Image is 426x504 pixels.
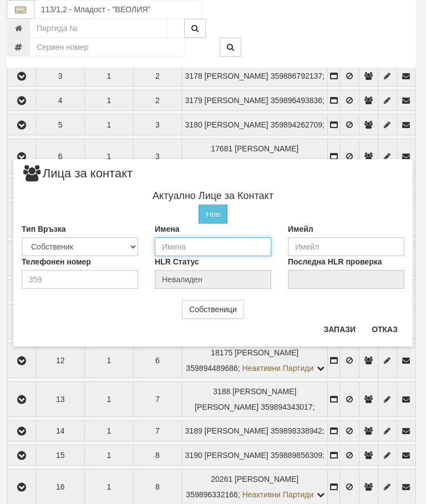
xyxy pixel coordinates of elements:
[365,320,404,338] button: Отказ
[317,320,362,338] button: Запази
[22,167,133,188] span: Лица за контакт
[199,205,227,223] button: Нов
[22,270,138,289] input: Телефонен номер
[30,19,168,38] input: Партида №
[22,256,91,267] label: Телефонен номер
[288,237,404,256] input: Имейл
[288,256,382,267] label: Последна HLR проверка
[155,223,179,235] label: Имена
[22,223,66,235] label: Тип Връзка
[182,300,244,319] button: Собственици
[30,38,185,57] input: Сериен номер
[22,191,404,202] h4: Актуално Лице за Контакт
[155,237,271,256] input: Имена
[155,256,199,267] label: HLR Статус
[288,223,313,235] label: Имейл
